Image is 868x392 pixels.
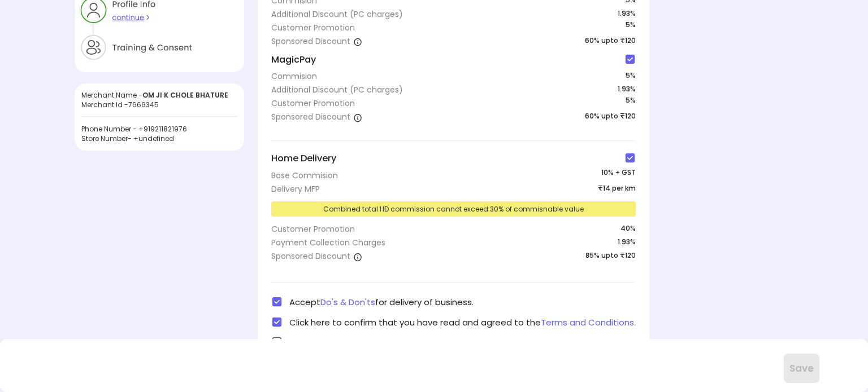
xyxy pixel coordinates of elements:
[271,84,403,95] div: Additional Discount (PC charges)
[353,252,362,261] img: a1isth1TvIaw5-r4PTQNnx6qH7hW1RKYA7fi6THaHSkdiamaZazZcPW6JbVsfR8_gv9BzWgcW1PiHueWjVd6jXxw-cSlbelae...
[585,111,636,122] span: 60% upto ₹120
[598,183,636,195] span: ₹14 per km
[620,223,636,235] span: 40 %
[271,111,362,122] div: Sponsored Discount
[271,183,320,195] div: Delivery MFP
[626,71,636,82] span: 5 %
[289,296,474,308] span: Accept for delivery of business.
[585,36,636,47] span: 60% upto ₹120
[271,250,362,262] div: Sponsored Discount
[271,8,403,20] div: Additional Discount (PC charges)
[618,84,636,95] span: 1.93%
[320,296,375,308] span: Do's & Don'ts
[271,237,385,248] div: Payment Collection Charges
[271,201,636,217] div: Combined total HD commission cannot exceed 30% of commisnable value
[81,100,237,109] div: Merchant Id - 7666345
[626,20,636,36] span: 5 %
[271,223,355,235] div: Customer Promotion
[624,54,636,65] img: check
[271,54,316,67] span: MagicPay
[618,8,636,20] span: 1.93%
[271,22,355,33] div: Customer Promotion
[353,113,362,122] img: a1isth1TvIaw5-r4PTQNnx6qH7hW1RKYA7fi6THaHSkdiamaZazZcPW6JbVsfR8_gv9BzWgcW1PiHueWjVd6jXxw-cSlbelae...
[626,95,636,111] span: 5 %
[81,124,237,134] div: Phone Number - + 919211821976
[289,316,636,328] span: Click here to confirm that you have read and agreed to the
[618,237,636,250] span: 1.93%
[271,170,338,181] div: Base Commision
[81,134,237,143] div: Store Number - +undefined
[585,250,636,264] span: 85% upto ₹120
[541,316,636,328] span: Terms and Conditions.
[784,354,819,383] button: Save
[81,90,237,100] div: Merchant Name -
[142,90,228,100] span: OM JI K CHOLE BHATURE
[271,336,283,347] img: check
[271,36,362,47] div: Sponsored Discount
[271,296,283,307] img: check
[353,37,362,46] img: a1isth1TvIaw5-r4PTQNnx6qH7hW1RKYA7fi6THaHSkdiamaZazZcPW6JbVsfR8_gv9BzWgcW1PiHueWjVd6jXxw-cSlbelae...
[289,336,583,348] span: Click here to confirm the above Services and respective commercials
[624,152,636,164] img: check
[601,168,636,181] span: 10 % + GST
[271,98,355,109] div: Customer Promotion
[271,152,336,165] span: Home Delivery
[271,71,317,82] div: Commision
[271,316,283,328] img: check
